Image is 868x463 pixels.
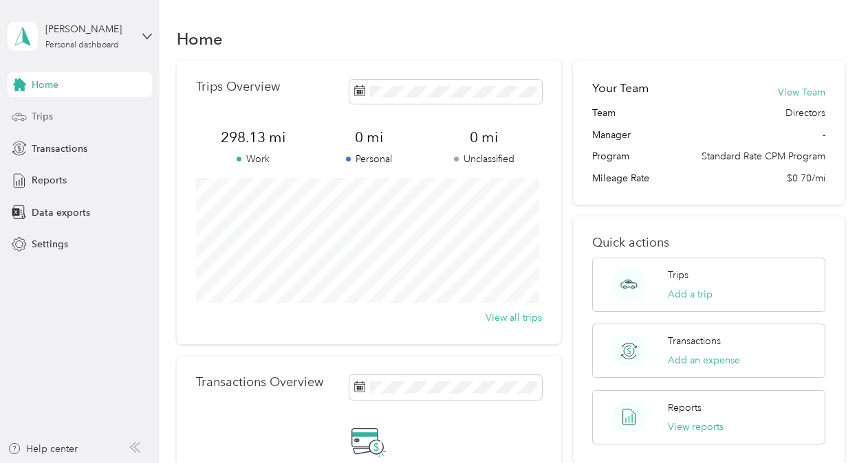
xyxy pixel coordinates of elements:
button: Add an expense [668,353,740,368]
span: Transactions [32,142,87,156]
iframe: Everlance-gr Chat Button Frame [791,386,868,463]
p: Trips Overview [196,80,280,94]
span: Reports [32,173,67,188]
span: $0.70/mi [787,171,825,185]
p: Transactions [668,334,721,348]
h2: Your Team [592,80,649,97]
span: Standard Rate CPM Program [702,149,825,163]
span: 298.13 mi [196,128,312,147]
span: Settings [32,237,68,251]
p: Personal [311,152,426,166]
button: View reports [668,420,724,434]
button: Add a trip [668,287,713,302]
p: Quick actions [592,236,825,250]
p: Reports [668,400,702,415]
span: Mileage Rate [592,171,649,185]
button: View Team [778,85,825,100]
span: Data exports [32,205,90,220]
span: Trips [32,109,53,124]
span: Directors [785,106,825,120]
p: Transactions Overview [196,375,323,389]
button: View all trips [486,310,542,325]
span: 0 mi [311,128,426,147]
span: - [823,128,825,142]
span: Home [32,78,58,92]
span: Team [592,106,616,120]
span: Manager [592,128,631,142]
button: Help center [8,442,78,456]
h1: Home [177,32,223,46]
span: Program [592,149,629,163]
div: [PERSON_NAME] [45,22,131,36]
span: 0 mi [426,128,542,147]
div: Personal dashboard [45,41,119,49]
p: Unclassified [426,152,542,166]
p: Work [196,152,312,166]
p: Trips [668,268,688,282]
